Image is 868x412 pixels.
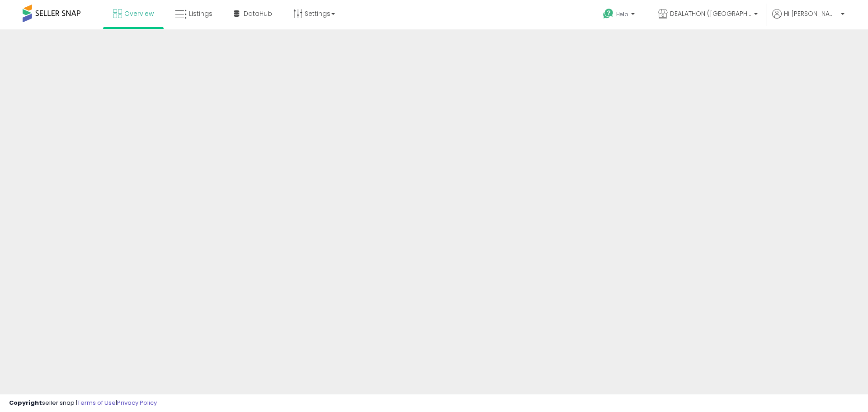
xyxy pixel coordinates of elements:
[244,9,272,18] span: DataHub
[772,9,844,29] a: Hi [PERSON_NAME]
[670,9,751,18] span: DEALATHON ([GEOGRAPHIC_DATA])
[117,398,157,407] a: Privacy Policy
[784,9,838,18] span: Hi [PERSON_NAME]
[616,10,628,18] span: Help
[77,398,116,407] a: Terms of Use
[189,9,212,18] span: Listings
[596,1,644,29] a: Help
[9,398,42,407] strong: Copyright
[9,399,157,407] div: seller snap | |
[124,9,154,18] span: Overview
[603,8,614,19] i: Get Help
